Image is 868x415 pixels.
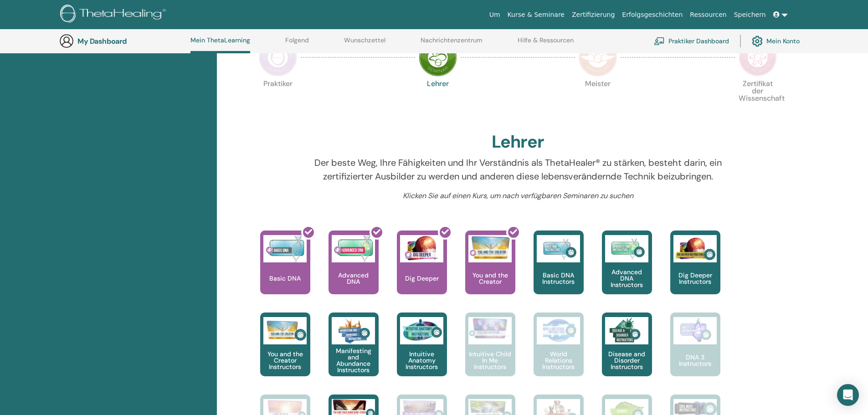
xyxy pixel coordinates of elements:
div: Open Intercom Messenger [837,384,859,406]
p: You and the Creator [465,272,515,285]
p: Intuitive Anatomy Instructors [397,351,447,370]
p: World Relations Instructors [534,351,584,370]
p: Advanced DNA [329,272,379,285]
img: Practitioner [259,38,297,77]
h2: Lehrer [492,132,544,153]
h3: My Dashboard [77,37,169,46]
a: Dig Deeper Instructors Dig Deeper Instructors [670,231,720,313]
a: Praktiker Dashboard [654,31,729,51]
a: Advanced DNA Advanced DNA [329,231,379,313]
a: Nachrichtenzentrum [421,36,483,51]
p: Manifesting and Abundance Instructors [329,348,379,373]
a: Wunschzettel [344,36,385,51]
p: Advanced DNA Instructors [602,269,652,288]
a: Um [486,6,504,23]
a: Kurse & Seminare [504,6,568,23]
a: Basic DNA Basic DNA [260,231,310,313]
img: You and the Creator Instructors [263,317,307,344]
img: Advanced DNA Instructors [605,235,648,262]
p: Klicken Sie auf einen Kurs, um nach verfügbaren Seminaren zu suchen [300,190,735,201]
p: Meister [579,80,617,118]
a: Hilfe & Ressourcen [518,36,574,51]
p: Lehrer [419,80,457,118]
a: Ressourcen [686,6,730,23]
p: Dig Deeper [401,275,442,282]
img: Advanced DNA [332,235,375,262]
img: Disease and Disorder Instructors [605,317,648,344]
p: DNA 3 Instructors [670,354,720,367]
img: Dig Deeper [400,235,443,262]
a: Zertifizierung [568,6,618,23]
img: Instructor [419,38,457,77]
a: Basic DNA Instructors Basic DNA Instructors [534,231,584,313]
p: Praktiker [259,80,297,118]
a: Intuitive Anatomy Instructors Intuitive Anatomy Instructors [397,313,447,395]
p: Der beste Weg, Ihre Fähigkeiten und Ihr Verständnis als ThetaHealer® zu stärken, besteht darin, e... [300,156,735,183]
img: Dig Deeper Instructors [673,235,717,262]
a: Disease and Disorder Instructors Disease and Disorder Instructors [602,313,652,395]
p: Intuitive Child In Me Instructors [465,351,515,370]
img: Master [579,38,617,77]
img: Intuitive Anatomy Instructors [400,317,443,344]
img: You and the Creator [468,235,512,260]
a: Speichern [730,6,770,23]
a: Dig Deeper Dig Deeper [397,231,447,313]
img: Manifesting and Abundance Instructors [332,317,375,344]
p: You and the Creator Instructors [260,351,310,370]
img: DNA 3 Instructors [673,317,717,344]
a: Erfolgsgeschichten [618,6,686,23]
a: You and the Creator Instructors You and the Creator Instructors [260,313,310,395]
img: chalkboard-teacher.svg [654,37,665,45]
a: Manifesting and Abundance Instructors Manifesting and Abundance Instructors [329,313,379,395]
p: Zertifikat der Wissenschaft [739,80,777,118]
a: Mein Konto [752,31,800,51]
img: Basic DNA Instructors [537,235,580,262]
a: World Relations Instructors World Relations Instructors [534,313,584,395]
a: Mein ThetaLearning [190,36,250,53]
img: Intuitive Child In Me Instructors [468,317,512,339]
p: Disease and Disorder Instructors [602,351,652,370]
img: Certificate of Science [739,38,777,77]
p: Basic DNA Instructors [534,272,584,285]
img: generic-user-icon.jpg [59,34,74,48]
a: DNA 3 Instructors DNA 3 Instructors [670,313,720,395]
img: World Relations Instructors [537,317,580,344]
img: cog.svg [752,33,763,49]
a: You and the Creator You and the Creator [465,231,515,313]
img: Basic DNA [263,235,307,262]
p: Dig Deeper Instructors [670,272,720,285]
a: Folgend [285,36,309,51]
a: Intuitive Child In Me Instructors Intuitive Child In Me Instructors [465,313,515,395]
img: logo.png [60,5,169,25]
a: Advanced DNA Instructors Advanced DNA Instructors [602,231,652,313]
